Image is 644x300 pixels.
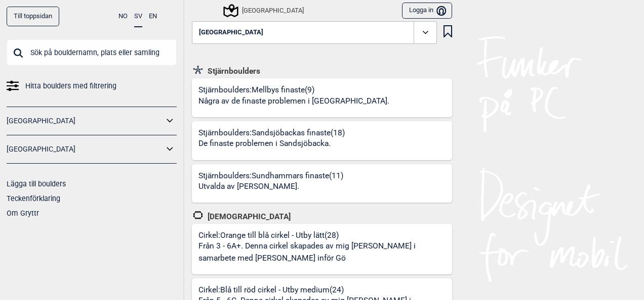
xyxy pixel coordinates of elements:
a: Stjärnboulders:Sundhammars finaste(11)Utvalda av [PERSON_NAME]. [192,164,452,203]
span: Hitta boulders med filtrering [25,79,116,93]
div: Stjärnboulders: Sandsjöbackas finaste (18) [198,128,345,160]
a: [GEOGRAPHIC_DATA] [7,142,164,157]
a: Teckenförklaring [7,194,60,203]
button: SV [134,7,142,27]
p: Från 3 - 6A+. Denna cirkel skapades av mig [PERSON_NAME] i samarbete med [PERSON_NAME] inför Gö [198,240,449,264]
a: Stjärnboulders:Mellbys finaste(9)Några av de finaste problemen i [GEOGRAPHIC_DATA]. [192,78,452,117]
button: NO [118,7,128,26]
a: Stjärnboulders:Sandsjöbackas finaste(18)De finaste problemen i Sandsjöbacka. [192,121,452,160]
a: Till toppsidan [7,7,59,26]
span: Stjärnboulders [204,66,260,76]
button: Logga in [402,3,452,19]
button: [GEOGRAPHIC_DATA] [192,21,437,44]
span: [GEOGRAPHIC_DATA] [199,29,263,36]
a: Hitta boulders med filtrering [7,79,177,93]
a: [GEOGRAPHIC_DATA] [7,114,164,128]
a: Cirkel:Orange till blå cirkel - Utby lätt(28)Från 3 - 6A+. Denna cirkel skapades av mig [PERSON_N... [192,224,452,274]
button: EN [149,7,157,26]
p: Några av de finaste problemen i [GEOGRAPHIC_DATA]. [198,95,389,107]
a: Om Gryttr [7,209,39,217]
input: Sök på bouldernamn, plats eller samling [7,39,177,66]
p: De finaste problemen i Sandsjöbacka. [198,138,342,149]
span: [DEMOGRAPHIC_DATA] [204,212,291,222]
div: Stjärnboulders: Sundhammars finaste (11) [198,171,343,203]
p: Utvalda av [PERSON_NAME]. [198,181,340,192]
a: Lägga till boulders [7,180,66,188]
div: [GEOGRAPHIC_DATA] [225,5,304,17]
div: Cirkel: Orange till blå cirkel - Utby lätt (28) [198,230,452,274]
div: Stjärnboulders: Mellbys finaste (9) [198,85,393,117]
